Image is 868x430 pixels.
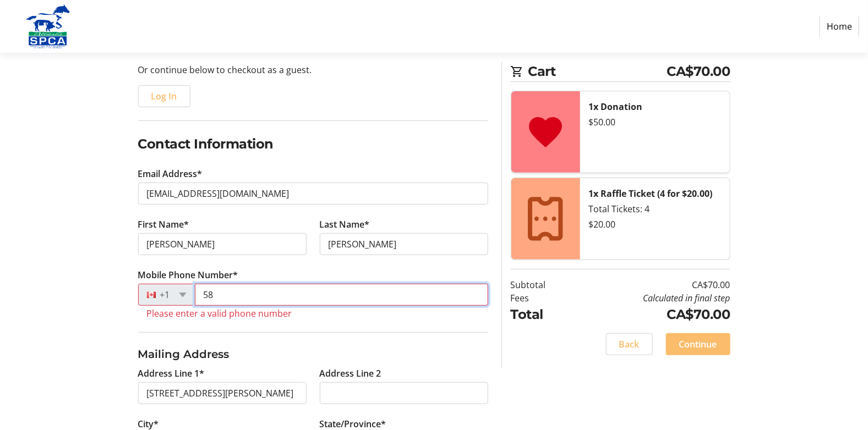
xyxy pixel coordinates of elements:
label: Address Line 1* [138,367,205,380]
strong: 1x Raffle Ticket (4 for $20.00) [589,188,713,200]
span: Cart [528,62,667,81]
h2: Contact Information [138,134,488,154]
td: Total [511,305,574,324]
label: Email Address* [138,167,203,180]
span: Back [619,338,640,351]
strong: 1x Donation [589,101,643,113]
td: Fees [511,291,574,305]
div: Total Tickets: 4 [589,202,721,216]
label: Mobile Phone Number* [138,268,238,282]
label: Last Name* [320,218,370,231]
span: CA$70.00 [667,62,730,81]
td: CA$70.00 [574,278,730,291]
span: Log In [151,90,177,103]
td: Calculated in final step [574,291,730,305]
a: Home [820,16,859,37]
p: Or continue below to checkout as a guest. [138,63,488,76]
input: Address [138,382,307,404]
span: Continue [679,338,717,351]
td: CA$70.00 [574,305,730,324]
input: (506) 234-5678 [195,284,488,306]
tr-error: Please enter a valid phone number [147,308,479,319]
td: Subtotal [511,278,574,291]
button: Log In [138,85,190,107]
button: Back [606,333,653,355]
h3: Mailing Address [138,346,488,362]
img: Alberta SPCA's Logo [9,4,87,48]
label: Address Line 2 [320,367,381,380]
button: Continue [666,333,730,355]
label: First Name* [138,218,189,231]
div: $50.00 [589,115,721,129]
div: $20.00 [589,218,721,231]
